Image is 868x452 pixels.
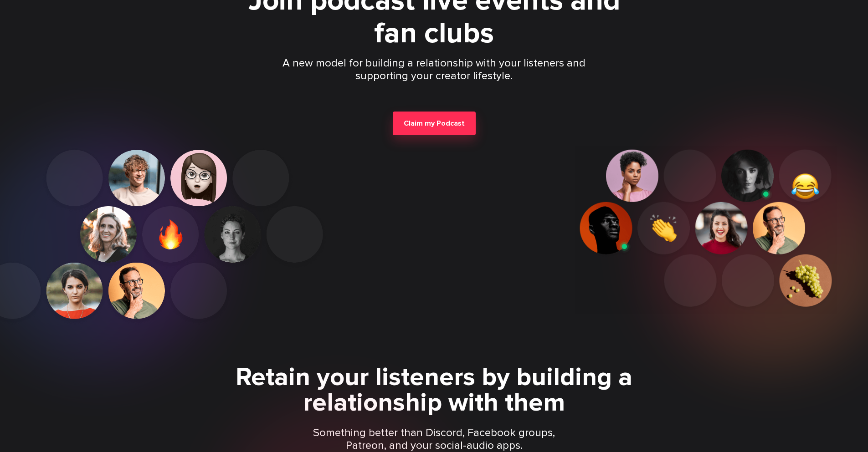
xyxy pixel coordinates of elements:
span: Claim my Podcast [404,119,465,128]
button: Claim my Podcast [393,112,476,135]
h2: Retain your listeners by building a relationship with them [201,365,668,416]
p: Something better than Discord, Facebook groups, Patreon, and your social-audio apps. [303,427,565,452]
img: Users Icons [575,146,837,314]
p: A new model for building a relationship with your listeners and supporting your creator lifestyle. [281,57,587,82]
